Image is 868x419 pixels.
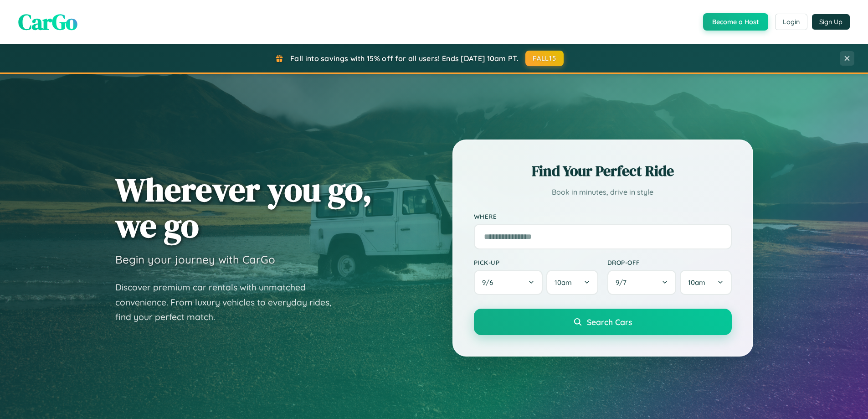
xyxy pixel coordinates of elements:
[703,13,768,31] button: Become a Host
[474,270,543,295] button: 9/6
[607,270,677,295] button: 9/7
[812,14,850,30] button: Sign Up
[587,317,632,327] span: Search Cars
[555,278,572,287] span: 10am
[115,280,343,325] p: Discover premium car rentals with unmatched convenience. From luxury vehicles to everyday rides, ...
[474,259,598,266] label: Pick-up
[616,278,631,287] span: 9 / 7
[115,171,372,243] h1: Wherever you go, we go
[680,270,731,295] button: 10am
[474,309,732,335] button: Search Cars
[775,14,807,30] button: Login
[18,7,77,37] span: CarGo
[474,186,732,199] p: Book in minutes, drive in style
[474,161,732,181] h2: Find Your Perfect Ride
[525,51,564,66] button: FALL15
[115,253,275,266] h3: Begin your journey with CarGo
[290,54,519,63] span: Fall into savings with 15% off for all users! Ends [DATE] 10am PT.
[607,259,732,266] label: Drop-off
[482,278,498,287] span: 9 / 6
[546,270,598,295] button: 10am
[688,278,705,287] span: 10am
[474,212,732,220] label: Where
